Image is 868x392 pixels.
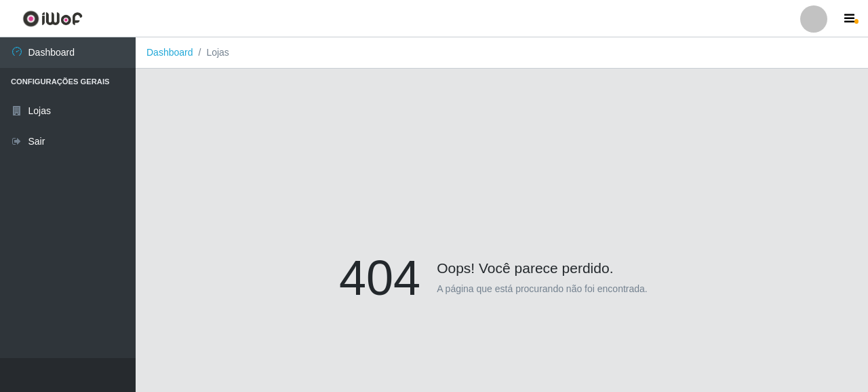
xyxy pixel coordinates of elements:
a: Dashboard [146,47,193,58]
nav: breadcrumb [136,37,868,69]
li: Lojas [193,46,229,60]
img: CoreUI Logo [22,10,83,27]
h4: Oops! Você parece perdido. [339,249,665,277]
p: A página que está procurando não foi encontrada. [437,282,648,296]
h1: 404 [339,249,420,307]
